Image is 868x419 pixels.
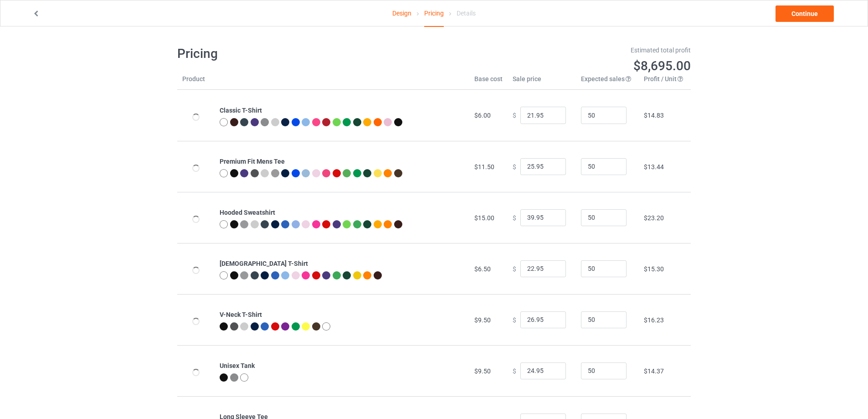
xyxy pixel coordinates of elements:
span: $6.00 [474,112,491,119]
b: Unisex Tank [220,362,255,369]
b: Hooded Sweatshirt [220,209,275,216]
span: $14.37 [644,367,664,375]
b: V-Neck T-Shirt [220,311,262,318]
span: $23.20 [644,214,664,222]
span: $ [513,214,516,221]
span: $ [513,367,516,374]
th: Base cost [469,74,508,90]
span: $8,695.00 [633,58,691,73]
div: Estimated total profit [441,46,691,55]
th: Expected sales [576,74,639,90]
span: $ [513,265,516,272]
span: $14.83 [644,112,664,119]
b: Classic T-Shirt [220,107,262,114]
th: Sale price [508,74,576,90]
a: Design [392,0,411,26]
span: $ [513,163,516,170]
b: [DEMOGRAPHIC_DATA] T-Shirt [220,260,308,267]
span: $9.50 [474,367,491,375]
span: $ [513,316,516,323]
span: $15.30 [644,265,664,273]
span: $13.44 [644,163,664,171]
span: $16.23 [644,316,664,324]
div: Pricing [424,0,444,27]
span: $11.50 [474,163,494,171]
span: $9.50 [474,316,491,324]
h1: Pricing [177,46,428,62]
a: Continue [776,5,834,22]
th: Profit / Unit [639,74,691,90]
span: $ [513,112,516,119]
img: heather_texture.png [230,373,238,382]
div: Details [457,0,476,26]
b: Premium Fit Mens Tee [220,158,285,165]
span: $6.50 [474,265,491,273]
th: Product [177,74,215,90]
span: $15.00 [474,214,494,222]
img: heather_texture.png [261,118,269,126]
img: heather_texture.png [271,169,279,177]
